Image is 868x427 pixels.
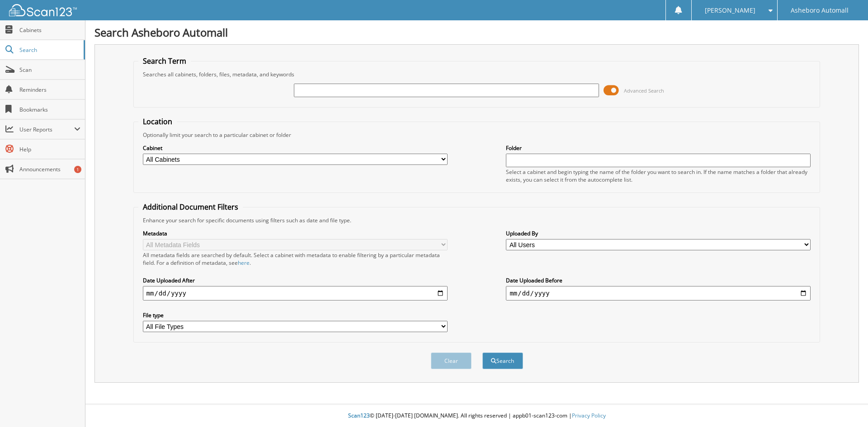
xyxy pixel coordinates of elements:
span: Scan [19,66,80,74]
label: Uploaded By [506,230,811,237]
legend: Additional Document Filters [138,202,243,212]
span: Advanced Search [624,87,664,94]
label: Cabinet [143,144,448,152]
span: Bookmarks [19,106,80,113]
span: Scan123 [348,412,370,419]
span: [PERSON_NAME] [705,8,755,13]
div: Optionally limit your search to a particular cabinet or folder [138,131,816,139]
button: Search [482,352,523,369]
input: end [506,286,811,300]
legend: Location [138,117,177,127]
label: Folder [506,144,811,152]
img: scan123-logo-white.svg [9,4,77,16]
label: File type [143,311,448,319]
label: Date Uploaded Before [506,277,811,284]
span: Search [19,46,79,54]
span: Announcements [19,165,80,173]
label: Metadata [143,230,448,237]
span: Help [19,145,80,153]
span: Reminders [19,86,80,94]
a: Privacy Policy [572,412,606,419]
div: 1 [74,166,81,173]
div: Select a cabinet and begin typing the name of the folder you want to search in. If the name match... [506,168,811,183]
h1: Search Asheboro Automall [94,25,859,40]
div: All metadata fields are searched by default. Select a cabinet with metadata to enable filtering b... [143,251,448,267]
div: Enhance your search for specific documents using filters such as date and file type. [138,216,816,224]
div: Searches all cabinets, folders, files, metadata, and keywords [138,70,816,78]
label: Date Uploaded After [143,277,448,284]
span: Asheboro Automall [791,8,849,13]
span: Cabinets [19,26,80,34]
a: here [238,259,250,267]
div: © [DATE]-[DATE] [DOMAIN_NAME]. All rights reserved | appb01-scan123-com | [85,405,868,427]
span: User Reports [19,126,74,133]
legend: Search Term [138,56,191,66]
button: Clear [431,352,472,369]
input: start [143,286,448,300]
